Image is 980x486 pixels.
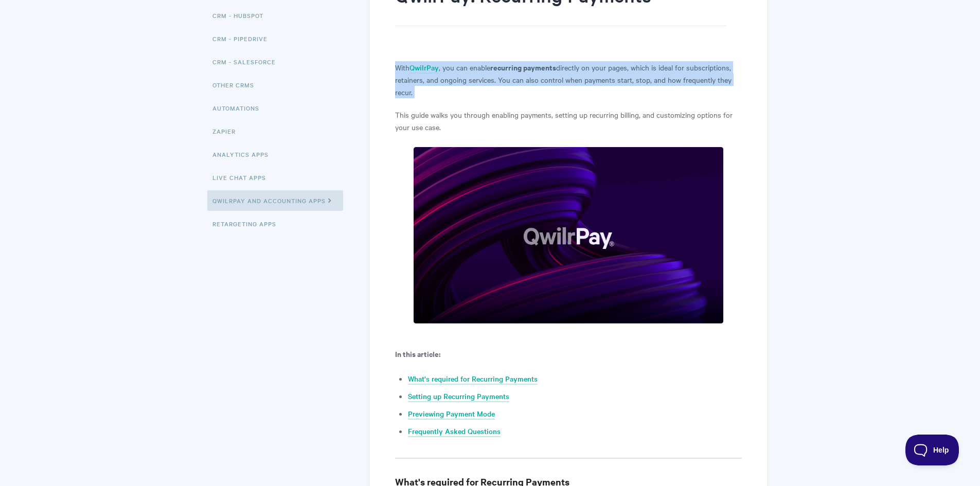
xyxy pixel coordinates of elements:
[413,147,724,324] img: file-hBILISBX3B.png
[905,435,959,465] iframe: Toggle Customer Support
[212,51,283,72] a: CRM - Salesforce
[212,98,267,118] a: Automations
[408,373,538,385] a: What's required for Recurring Payments
[408,426,501,437] a: Frequently Asked Questions
[212,144,276,165] a: Analytics Apps
[490,62,556,73] strong: recurring payments
[212,28,275,49] a: CRM - Pipedrive
[212,213,284,234] a: Retargeting Apps
[207,190,343,211] a: QwilrPay and Accounting Apps
[212,5,271,26] a: CRM - HubSpot
[212,75,262,95] a: Other CRMs
[395,348,440,359] b: In this article:
[408,408,495,420] a: Previewing Payment Mode
[212,121,243,141] a: Zapier
[212,167,274,188] a: Live Chat Apps
[395,109,741,133] p: This guide walks you through enabling payments, setting up recurring billing, and customizing opt...
[408,391,509,402] a: Setting up Recurring Payments
[395,61,741,98] p: With , you can enable directly on your pages, which is ideal for subscriptions, retainers, and on...
[409,62,439,74] a: QwilrPay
